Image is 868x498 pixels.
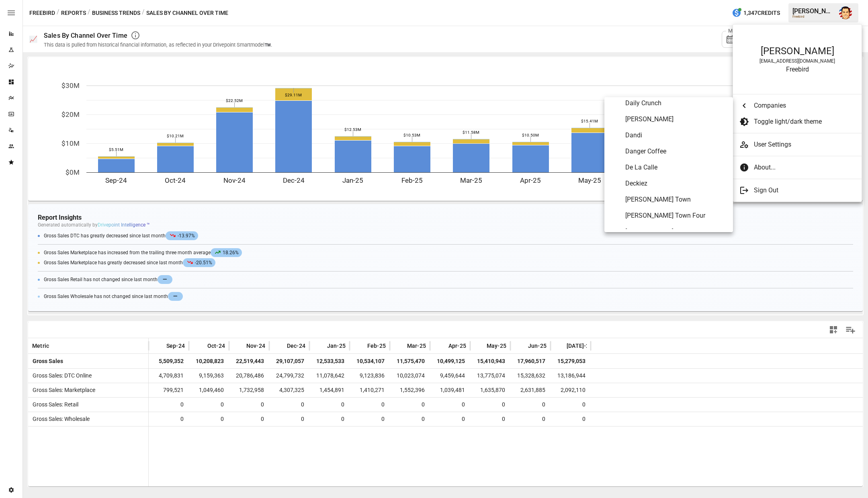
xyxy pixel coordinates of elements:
span: Dandi [625,131,727,140]
span: [PERSON_NAME] Town Four [625,211,727,220]
span: [PERSON_NAME] Town Three [625,227,727,237]
span: [PERSON_NAME] [625,114,727,124]
span: Danger Coffee [625,147,727,156]
span: Deckiez [625,179,727,188]
div: Freebird [741,65,854,73]
span: Sign Out [754,186,855,195]
span: Companies [754,101,855,110]
span: About... [754,163,855,172]
div: [EMAIL_ADDRESS][DOMAIN_NAME] [741,58,854,64]
span: Toggle light/dark theme [754,117,855,127]
span: User Settings [754,140,855,149]
div: [PERSON_NAME] [741,45,854,57]
span: Daily Crunch [625,98,727,108]
span: [PERSON_NAME] Town [625,195,727,204]
span: De La Calle [625,163,727,172]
